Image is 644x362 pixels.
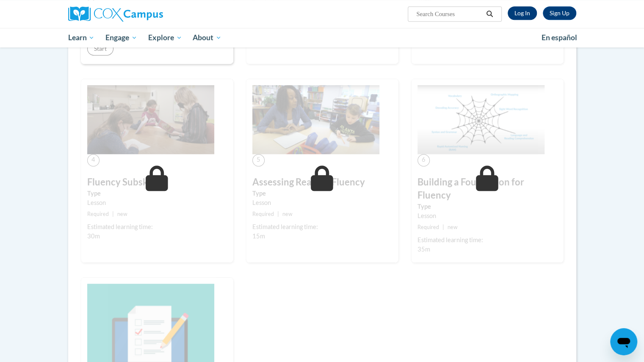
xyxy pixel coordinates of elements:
span: Explore [148,33,182,43]
div: Lesson [252,198,392,207]
span: About [193,33,221,43]
span: new [282,211,293,217]
div: Lesson [87,198,227,207]
div: Estimated learning time: [417,235,557,245]
img: Course Image [87,85,214,154]
a: Log In [508,6,537,20]
div: Estimated learning time: [252,222,392,232]
img: Cox Campus [68,6,163,22]
iframe: Button to launch messaging window [610,328,637,355]
span: 6 [417,154,430,166]
span: Engage [105,33,137,43]
span: Required [87,211,109,217]
span: | [442,224,444,230]
span: new [117,211,127,217]
span: new [448,224,458,230]
span: 4 [87,154,100,166]
a: En español [536,29,583,47]
button: Start [87,42,113,55]
a: About [187,28,227,47]
label: Type [417,202,557,211]
a: Learn [63,28,100,47]
div: Lesson [417,211,557,221]
span: 15m [252,232,265,240]
input: Search Courses [415,9,483,19]
span: 5 [252,154,265,166]
span: 35m [417,246,430,253]
img: Course Image [252,85,379,154]
span: Required [252,211,274,217]
a: Engage [100,28,143,47]
span: | [112,211,114,217]
a: Cox Campus [68,6,229,22]
div: Estimated learning time: [87,222,227,232]
span: | [277,211,279,217]
label: Type [252,189,392,198]
div: Main menu [55,28,589,47]
img: Course Image [417,85,544,154]
span: Required [417,224,439,230]
button: Search [483,9,496,19]
h3: Fluency Subskills [87,176,227,189]
label: Type [87,189,227,198]
a: Register [543,6,576,20]
a: Explore [143,28,188,47]
span: 30m [87,232,100,240]
h3: Building a Foundation for Fluency [417,176,557,202]
span: En español [542,33,577,42]
span: Learn [68,33,94,43]
h3: Assessing Reading Fluency [252,176,392,189]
